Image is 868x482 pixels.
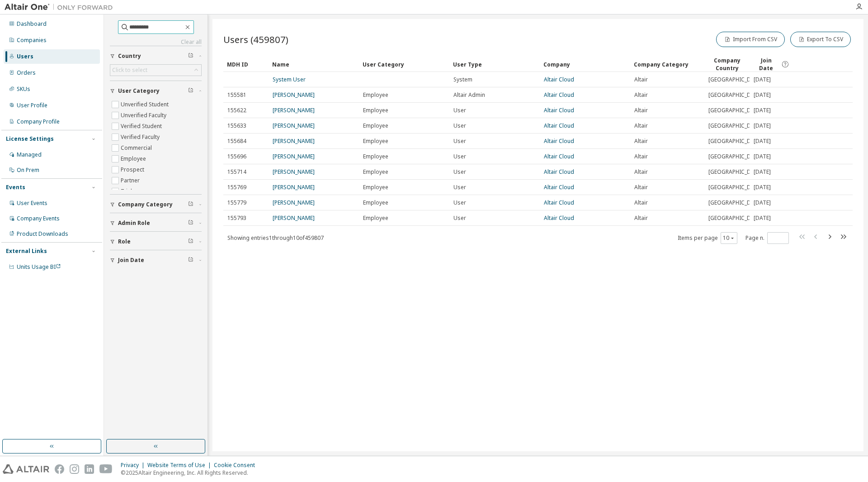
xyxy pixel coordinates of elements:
[118,220,150,227] span: Admin Role
[754,107,771,114] span: [DATE]
[17,102,47,109] div: User Profile
[754,153,771,160] span: [DATE]
[363,199,388,206] span: Employee
[634,91,648,99] span: Altair
[188,201,193,208] span: Clear filter
[223,33,288,46] span: Users (459807)
[754,184,771,191] span: [DATE]
[453,215,466,222] span: User
[6,135,54,143] div: License Settings
[5,3,118,12] img: Altair One
[188,238,193,245] span: Clear filter
[17,86,30,93] div: SKUs
[273,199,315,206] a: [PERSON_NAME]
[121,99,170,110] label: Unverified Student
[544,183,574,191] a: Altair Cloud
[453,91,485,99] span: Altair Admin
[121,175,142,186] label: Partner
[227,122,246,129] span: 155633
[17,200,47,207] div: User Events
[227,184,246,191] span: 155769
[121,110,168,121] label: Unverified Faculty
[227,168,246,176] span: 155714
[17,37,47,44] div: Companies
[273,91,315,99] a: [PERSON_NAME]
[453,57,536,72] div: User Type
[17,215,60,222] div: Company Events
[634,168,648,176] span: Altair
[17,167,39,174] div: On Prem
[753,57,779,72] span: Join Date
[188,220,193,227] span: Clear filter
[121,186,134,197] label: Trial
[754,199,771,206] span: [DATE]
[110,81,202,101] button: User Category
[121,469,260,477] p: © 2025 Altair Engineering, Inc. All Rights Reserved.
[17,118,60,125] div: Company Profile
[273,214,315,222] a: [PERSON_NAME]
[273,137,315,145] a: [PERSON_NAME]
[363,184,388,191] span: Employee
[544,137,574,145] a: Altair Cloud
[110,250,202,270] button: Join Date
[634,215,648,222] span: Altair
[708,153,763,160] span: [GEOGRAPHIC_DATA]
[453,122,466,129] span: User
[110,46,202,66] button: Country
[723,234,735,242] button: 10
[6,248,47,255] div: External Links
[634,199,648,206] span: Altair
[273,168,315,176] a: [PERSON_NAME]
[17,53,33,60] div: Users
[99,464,113,474] img: youtube.svg
[708,91,763,99] span: [GEOGRAPHIC_DATA]
[188,52,193,60] span: Clear filter
[273,183,315,191] a: [PERSON_NAME]
[708,76,763,83] span: [GEOGRAPHIC_DATA]
[3,464,49,474] img: altair_logo.svg
[227,234,324,242] span: Showing entries 1 through 10 of 459807
[121,153,148,164] label: Employee
[118,52,141,60] span: Country
[121,462,147,469] div: Privacy
[363,57,446,72] div: User Category
[110,213,202,233] button: Admin Role
[17,69,36,76] div: Orders
[708,199,763,206] span: [GEOGRAPHIC_DATA]
[118,87,160,95] span: User Category
[544,214,574,222] a: Altair Cloud
[544,106,574,114] a: Altair Cloud
[634,107,648,114] span: Altair
[273,76,306,83] a: System User
[118,201,173,208] span: Company Category
[363,138,388,145] span: Employee
[227,138,246,145] span: 155684
[363,168,388,176] span: Employee
[708,215,763,222] span: [GEOGRAPHIC_DATA]
[453,184,466,191] span: User
[790,32,851,47] button: Export To CSV
[121,143,154,153] label: Commercial
[110,65,201,76] div: Click to select
[118,257,144,264] span: Join Date
[363,107,388,114] span: Employee
[634,76,648,83] span: Altair
[273,153,315,160] a: [PERSON_NAME]
[453,138,466,145] span: User
[17,20,47,28] div: Dashboard
[544,122,574,129] a: Altair Cloud
[188,87,193,95] span: Clear filter
[121,132,161,143] label: Verified Faculty
[273,106,315,114] a: [PERSON_NAME]
[544,199,574,206] a: Altair Cloud
[227,57,265,72] div: MDH ID
[754,168,771,176] span: [DATE]
[745,232,789,244] span: Page n.
[544,76,574,83] a: Altair Cloud
[110,232,202,252] button: Role
[272,57,355,72] div: Name
[754,215,771,222] span: [DATE]
[543,57,627,72] div: Company
[147,462,214,469] div: Website Terms of Use
[70,464,79,474] img: instagram.svg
